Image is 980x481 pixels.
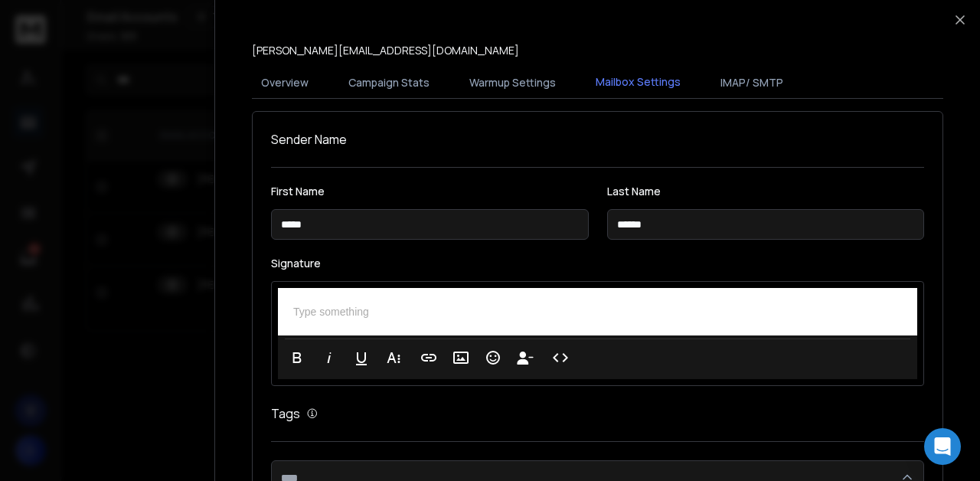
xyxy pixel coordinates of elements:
[607,186,925,197] label: Last Name
[586,65,690,100] button: Mailbox Settings
[271,130,924,149] h1: Sender Name
[271,258,924,269] label: Signature
[460,66,565,100] button: Warmup Settings
[271,404,300,423] h1: Tags
[283,342,312,373] button: Bold (⌘B)
[271,186,589,197] label: First Name
[546,342,575,373] button: Code View
[511,342,540,373] button: Insert Unsubscribe Link
[924,428,961,465] div: Open Intercom Messenger
[252,66,318,100] button: Overview
[347,342,376,373] button: Underline (⌘U)
[379,342,408,373] button: More Text
[446,342,475,373] button: Insert Image (⌘P)
[339,66,439,100] button: Campaign Stats
[414,342,443,373] button: Insert Link (⌘K)
[711,66,792,100] button: IMAP/ SMTP
[252,43,519,58] p: [PERSON_NAME][EMAIL_ADDRESS][DOMAIN_NAME]
[479,342,508,373] button: Emoticons
[315,342,344,373] button: Italic (⌘I)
